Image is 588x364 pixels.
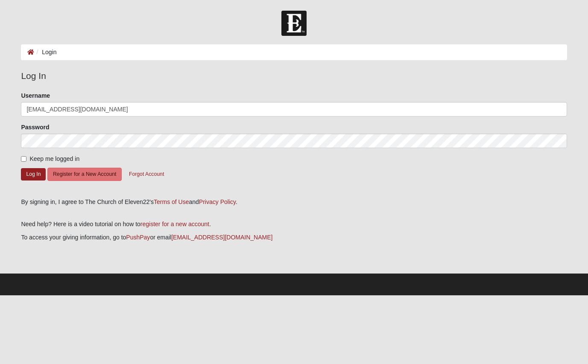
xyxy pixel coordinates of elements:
[21,198,567,207] div: By signing in, I agree to The Church of Eleven22's and .
[47,168,122,181] button: Register for a New Account
[154,198,189,205] a: Terms of Use
[126,234,150,241] a: PushPay
[34,48,56,57] li: Login
[21,233,567,242] p: To access your giving information, go to or email
[171,234,272,241] a: [EMAIL_ADDRESS][DOMAIN_NAME]
[21,91,50,100] label: Username
[21,168,46,181] button: Log In
[21,156,26,162] input: Keep me logged in
[140,221,209,227] a: register for a new account
[199,198,236,205] a: Privacy Policy
[29,155,79,162] span: Keep me logged in
[123,168,170,181] button: Forgot Account
[21,220,567,229] p: Need help? Here is a video tutorial on how to .
[21,123,49,131] label: Password
[21,69,567,83] legend: Log In
[281,11,307,36] img: Church of Eleven22 Logo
